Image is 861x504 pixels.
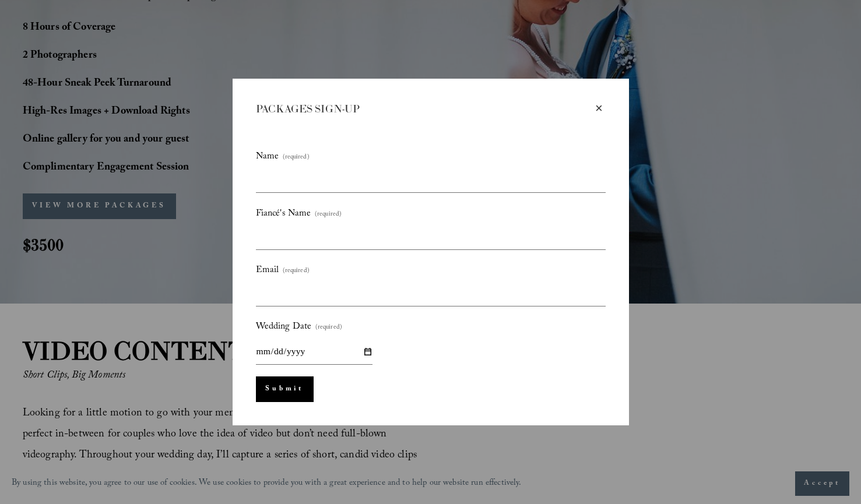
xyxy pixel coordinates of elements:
span: Name [256,148,279,166]
span: Email [256,262,279,280]
span: (required) [283,265,310,278]
div: PACKAGES SIGN-UP [256,102,593,117]
span: Wedding Date [256,318,312,336]
span: (required) [283,151,310,164]
div: Close [593,102,606,115]
span: (required) [315,322,342,334]
span: (required) [315,209,342,221]
button: Submit [256,376,314,402]
span: Fiancé's Name [256,205,311,223]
